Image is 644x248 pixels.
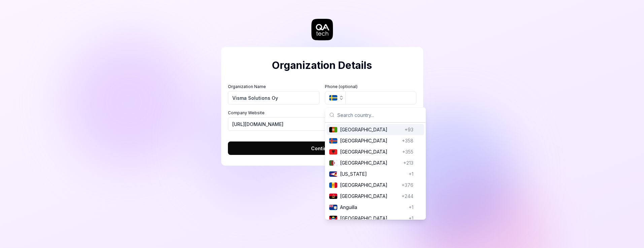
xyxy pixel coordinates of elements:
[325,84,416,90] label: Phone (optional)
[325,123,426,219] div: Suggestions
[409,204,413,211] span: +1
[311,145,333,152] span: Continue
[337,108,421,122] input: Search country...
[340,193,399,200] span: [GEOGRAPHIC_DATA]
[402,193,413,200] span: +244
[340,215,406,222] span: [GEOGRAPHIC_DATA]
[405,126,413,133] span: +93
[340,126,402,133] span: [GEOGRAPHIC_DATA]
[228,117,416,131] input: https://
[409,170,413,177] span: +1
[402,148,413,155] span: +355
[402,181,413,189] span: +376
[340,181,399,189] span: [GEOGRAPHIC_DATA]
[403,159,413,166] span: +213
[340,159,401,166] span: [GEOGRAPHIC_DATA]
[340,204,406,211] span: Anguilla
[228,141,416,155] button: Continue
[340,137,399,144] span: [GEOGRAPHIC_DATA]
[228,84,319,90] label: Organization Name
[409,215,413,222] span: +1
[228,110,416,116] label: Company Website
[340,170,406,177] span: [US_STATE]
[340,148,400,155] span: [GEOGRAPHIC_DATA]
[228,58,416,73] h2: Organization Details
[402,137,413,144] span: +358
